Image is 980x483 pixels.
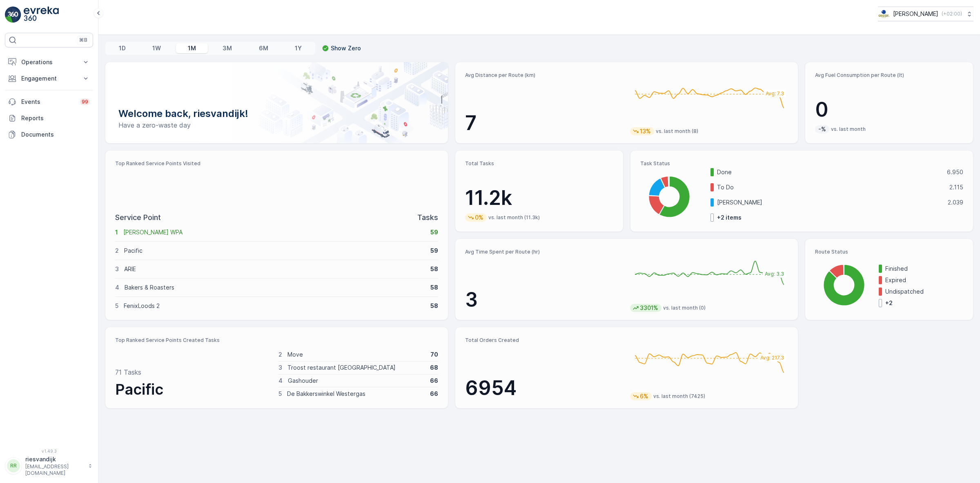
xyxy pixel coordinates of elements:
p: Total Tasks [465,160,613,167]
p: Avg Time Spent per Route (hr) [465,249,624,255]
p: De Bakkerswinkel Westergas [287,390,425,398]
p: vs. last month [831,126,866,133]
p: Service Point [115,212,161,223]
p: 4 [115,283,119,292]
p: 3M [223,44,232,52]
p: 1 [115,228,118,236]
p: Operations [21,58,77,66]
button: [PERSON_NAME](+02:00) [878,7,973,21]
p: -% [817,125,827,133]
p: 3 [278,364,282,372]
p: riesvandijk [25,455,84,463]
p: ⌘B [79,37,87,43]
p: Expired [885,276,963,284]
p: vs. last month (7425) [653,393,705,400]
img: logo [5,7,21,23]
p: 6.950 [947,168,963,176]
p: 4 [278,377,283,385]
p: Task Status [640,160,963,167]
p: 58 [430,283,438,292]
a: Reports [5,110,93,126]
p: 2 [115,247,119,255]
p: [PERSON_NAME] [717,198,942,207]
p: Gashouder [288,377,425,385]
p: Engagement [21,74,77,83]
p: Avg Fuel Consumption per Route (lt) [815,72,963,79]
p: 58 [430,265,438,273]
p: Documents [21,130,90,139]
p: 59 [430,228,438,236]
p: 6M [259,44,268,52]
p: 3301% [639,304,659,312]
p: Show Zero [331,44,361,52]
p: 2 [278,350,282,359]
p: 0% [474,213,484,222]
p: 66 [430,390,438,398]
img: logo_light-DOdMpM7g.png [24,7,59,23]
p: Reports [21,114,90,122]
a: Events99 [5,94,93,110]
p: 6954 [465,376,624,400]
p: 70 [430,350,438,359]
p: 1M [188,44,196,52]
span: Pacific [115,380,163,398]
p: 3 [465,288,624,312]
button: Engagement [5,70,93,87]
p: 11.2k [465,186,613,210]
p: 2.115 [949,183,963,191]
p: 66 [430,377,438,385]
p: 6% [639,392,649,400]
button: RRriesvandijk[EMAIL_ADDRESS][DOMAIN_NAME] [5,455,93,476]
p: 58 [430,302,438,310]
p: 7 [465,111,624,135]
p: Undispatched [885,288,963,296]
p: Have a zero-waste day [118,120,435,130]
p: Events [21,98,75,106]
div: RR [7,459,20,472]
a: Documents [5,126,93,143]
p: FenixLoods 2 [124,302,425,310]
p: + 2 items [717,213,742,222]
p: 2.039 [948,198,963,207]
p: 5 [115,302,118,310]
p: 1D [119,44,126,52]
p: [EMAIL_ADDRESS][DOMAIN_NAME] [25,463,84,476]
p: To Do [717,183,944,191]
p: [PERSON_NAME] WPA [123,228,425,236]
p: Route Status [815,249,963,255]
p: 13% [639,127,652,135]
p: Move [287,350,425,359]
p: Top Ranked Service Points Visited [115,160,438,167]
p: Total Orders Created [465,337,624,344]
p: vs. last month (8) [656,128,698,135]
p: 5 [278,390,282,398]
p: ARIE [124,265,425,273]
p: 3 [115,265,119,273]
p: 99 [82,99,88,105]
p: 68 [430,364,438,372]
p: ( +02:00 ) [942,11,962,17]
p: Welcome back, riesvandijk! [118,107,435,120]
p: 59 [430,247,438,255]
span: v 1.49.3 [5,449,93,454]
p: vs. last month (11.3k) [488,214,540,221]
p: + 2 [885,299,893,307]
p: Tasks [417,212,438,223]
p: 71 Tasks [115,367,141,377]
p: 1Y [295,44,302,52]
p: [PERSON_NAME] [893,10,938,18]
p: Pacific [124,247,425,255]
p: 0 [815,97,963,122]
p: vs. last month (0) [663,305,706,311]
p: Avg Distance per Route (km) [465,72,624,79]
p: Top Ranked Service Points Created Tasks [115,337,438,344]
p: Finished [885,265,963,273]
p: Troost restaurant [GEOGRAPHIC_DATA] [287,364,425,372]
p: Bakers & Roasters [125,283,425,292]
img: basis-logo_rgb2x.png [878,9,890,18]
p: 1W [152,44,161,52]
p: Done [717,168,942,176]
button: Operations [5,54,93,70]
